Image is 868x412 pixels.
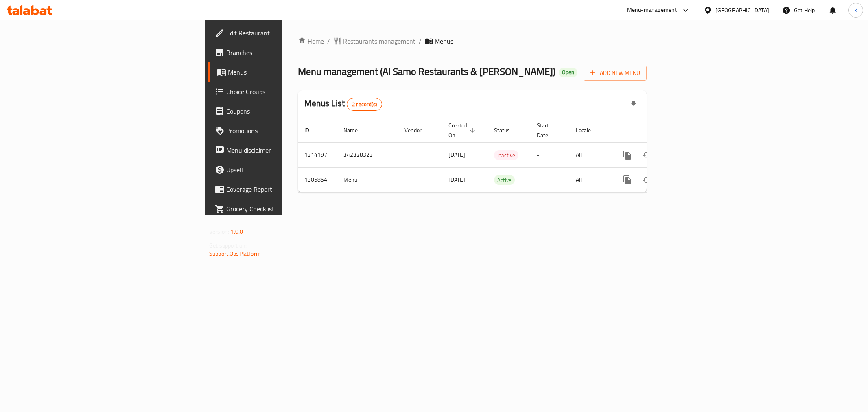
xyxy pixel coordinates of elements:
span: Coverage Report [226,184,343,194]
span: Open [559,69,577,76]
div: Menu-management [627,5,677,15]
button: Change Status [637,145,657,165]
td: - [530,167,569,192]
span: 1.0.0 [230,226,243,237]
div: Total records count [347,98,382,111]
button: Change Status [637,170,657,190]
td: 342328323 [337,142,398,167]
span: Inactive [494,151,518,160]
td: Menu [337,167,398,192]
span: Add New Menu [590,68,640,78]
span: Start Date [537,121,560,140]
a: Choice Groups [208,82,350,101]
div: [GEOGRAPHIC_DATA] [715,6,769,15]
a: Branches [208,43,350,62]
a: Coverage Report [208,180,350,199]
a: Menus [208,62,350,82]
span: Grocery Checklist [226,204,343,214]
td: - [530,142,569,167]
span: Edit Restaurant [226,28,343,38]
span: Menu management ( Al Samo Restaurants & [PERSON_NAME] ) [298,62,555,81]
a: Upsell [208,160,350,180]
table: enhanced table [298,118,702,193]
li: / [419,36,422,46]
a: Menu disclaimer [208,140,350,160]
span: Status [494,125,520,135]
span: Menu disclaimer [226,145,343,155]
button: Add New Menu [584,66,647,81]
a: Restaurants management [333,36,415,46]
div: Export file [624,94,643,114]
span: Branches [226,48,343,57]
button: more [618,170,637,190]
span: Menus [435,36,453,46]
span: 2 record(s) [347,101,382,108]
span: Vendor [404,125,432,135]
span: Upsell [226,165,343,175]
span: Active [494,175,515,185]
span: Name [343,125,368,135]
span: [DATE] [448,174,465,185]
h2: Menus List [304,97,382,111]
span: K [854,6,857,15]
button: more [618,145,637,165]
div: Open [559,68,577,77]
span: [DATE] [448,149,465,160]
span: Created On [448,121,478,140]
span: Get support on: [209,240,247,251]
td: All [569,142,611,167]
span: Restaurants management [343,36,415,46]
span: ID [304,125,320,135]
span: Promotions [226,126,343,136]
nav: breadcrumb [298,36,647,46]
span: Coupons [226,106,343,116]
a: Promotions [208,121,350,140]
a: Support.OpsPlatform [209,248,261,259]
a: Grocery Checklist [208,199,350,219]
td: All [569,167,611,192]
span: Locale [576,125,601,135]
span: Choice Groups [226,87,343,96]
span: Menus [228,67,343,77]
span: Version: [209,226,229,237]
a: Coupons [208,101,350,121]
a: Edit Restaurant [208,23,350,43]
th: Actions [611,118,702,143]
